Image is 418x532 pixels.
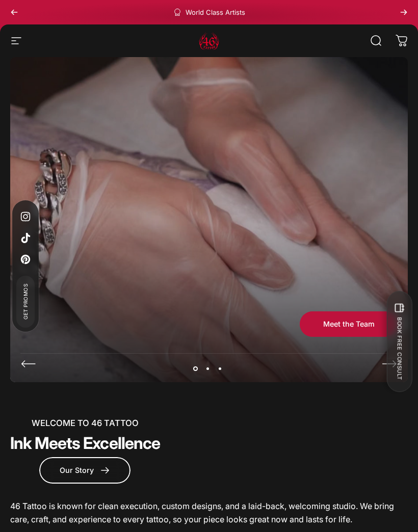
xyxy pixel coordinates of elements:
a: Get Promos [16,276,35,328]
button: BOOK FREE CONSULT [386,291,412,392]
p: 46 Tattoo is known for clean execution, custom designs, and a laid-back, welcoming studio. We bri... [10,500,408,526]
p: World Class Artists [186,8,245,16]
a: Meet the Team [300,311,398,337]
button: Previous [20,356,37,372]
img: Load video: [10,57,408,390]
button: Next [381,356,398,372]
a: 0 items [390,30,413,52]
span: Get Promos [21,284,30,320]
p: WELCOME TO 46 TATTOO [10,419,160,428]
h2: Ink Meets Excellence [10,435,160,451]
a: Our Story [39,457,130,484]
